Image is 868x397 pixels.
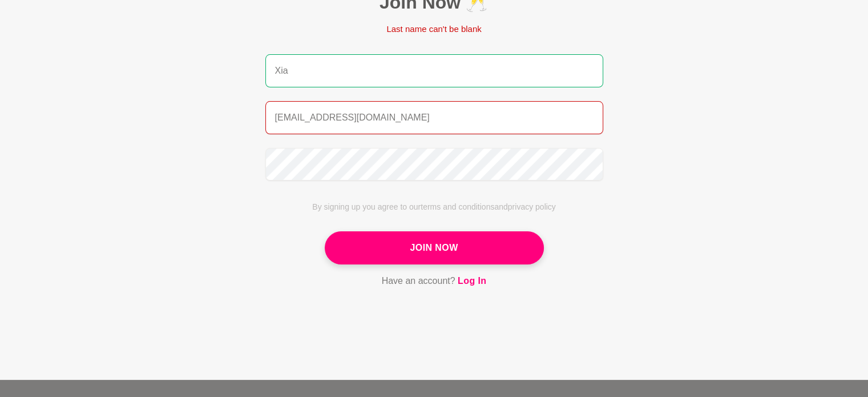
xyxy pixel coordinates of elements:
[325,231,544,264] button: Join Now
[421,202,494,211] span: terms and conditions
[508,202,556,211] span: privacy policy
[325,23,544,36] p: Last name can't be blank
[458,274,486,288] a: Log In
[265,274,603,288] p: Have an account?
[265,201,603,213] p: By signing up you agree to our and
[265,54,603,87] input: Name
[265,101,603,134] input: Email address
